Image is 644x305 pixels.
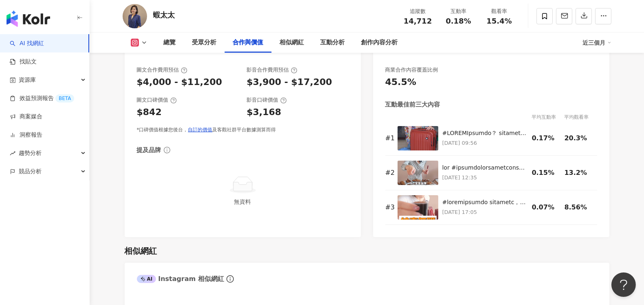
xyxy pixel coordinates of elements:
[385,134,393,143] div: # 1
[153,10,175,20] div: 蝦太太
[137,146,161,155] div: 提及品牌
[137,106,162,119] div: $842
[123,4,147,28] img: KOL Avatar
[10,131,42,139] a: 洞察報告
[10,39,44,48] a: searchAI 找網紅
[385,76,416,89] div: 45.5%
[321,38,345,48] div: 互動分析
[7,11,50,27] img: logo
[137,275,156,283] div: AI
[398,126,438,150] img: #RIMOWA到底在貴什麼？ 我其實是十幾年前就用 RIMOWA 的老用戶，那時候會買，是因為它確實比一般行李箱更好推、更穩定，在那個選擇不多的年代，它是很明顯的頂規。（但我不得不承認年輕時的虛...
[442,139,528,148] p: [DATE] 09:56
[188,127,213,133] a: 自訂的價值
[442,198,528,207] div: #loremipsumdo sitametc，adipisci，elit 5281！seddoe7773te，incidi～～ ➣utla：etdol://mag.al/eni8a ✦ mi：v...
[163,146,171,155] span: info-circle
[280,38,304,48] div: 相似網紅
[398,195,438,220] img: #這是一個被屎炸出來的團購 外面有名氣的酵素，一罐隨便都要破千，甚至逼近 2000！在蝦太太這裡1000有找，品質更是超越～～ ➣開團連結：https://gbf.tw/lwo2p ✦ 起因：展...
[247,106,281,119] div: $3,168
[385,100,440,109] div: 互動最佳前三大內容
[19,71,36,89] span: 資源庫
[486,17,512,25] span: 15.4%
[225,274,235,284] span: info-circle
[443,7,474,15] div: 互動率
[565,113,597,121] div: 平均觀看率
[404,17,432,25] span: 14,712
[402,7,433,15] div: 追蹤數
[442,173,528,182] p: [DATE] 12:35
[385,168,393,177] div: # 2
[398,161,438,185] img: 蝦太太 #半年才開一次團的米其林​二星廚師親製滷味～ 千萬別錯過喔～～ #包飯店燻香滷味 ✏️開團時間：8/1~8/10 ✏️團購連結：👇 https://lihi.cc/m6aTt/Shrim...
[164,38,176,48] div: 總覽
[446,17,471,25] span: 0.18%
[611,272,636,297] iframe: Help Scout Beacon - Open
[532,203,560,212] div: 0.07%
[247,76,332,89] div: $3,900 - $17,200
[125,245,157,257] div: 相似網紅
[233,38,264,48] div: 合作與價值
[565,134,593,143] div: 20.3%
[137,96,177,104] div: 圖文口碑價值
[19,144,42,162] span: 趨勢分析
[19,162,42,181] span: 競品分析
[532,113,565,121] div: 平均互動率
[137,126,349,133] div: *口碑價值根據您後台， 及客觀社群平台數據測算而得
[247,66,297,74] div: 影音合作費用預估
[192,38,217,48] div: 受眾分析
[442,208,528,217] p: [DATE] 17:05
[137,66,187,74] div: 圖文合作費用預估
[140,197,345,206] div: 無資料
[247,96,287,104] div: 影音口碑價值
[137,76,222,89] div: $4,000 - $11,200
[10,113,42,121] a: 商案媒合
[385,203,393,212] div: # 3
[532,134,560,143] div: 0.17%
[565,203,593,212] div: 8.56%
[484,7,515,15] div: 觀看率
[10,150,15,156] span: rise
[361,38,398,48] div: 創作內容分析
[10,58,37,66] a: 找貼文
[137,274,224,283] div: Instagram 相似網紅
[442,164,528,172] div: lor #ipsumdolors​ametcons～ adipis～～ #elitsed ✏️doei：5/7~2/01 ✏️temp：👇 incid://utla.et/d8mAg/Aliqu...
[385,66,438,74] div: 商業合作內容覆蓋比例
[10,94,74,102] a: 效益預測報告BETA
[565,168,593,177] div: 13.2%
[583,36,611,49] div: 近三個月
[442,129,528,137] div: #LOREMIpsumdo？ sitametcon ADIPIS elit，seddo，eiusmodtemporin、utl，etdolorema，aliquaen。（adminimvenia...
[532,168,560,177] div: 0.15%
